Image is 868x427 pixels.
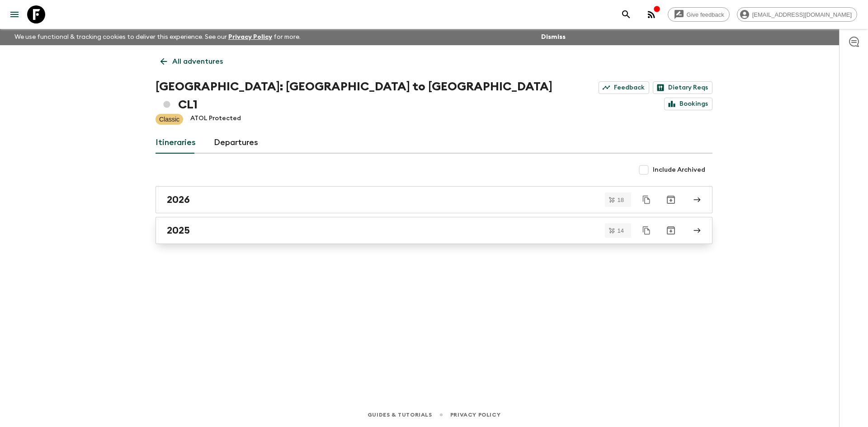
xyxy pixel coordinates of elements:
span: 14 [612,228,629,234]
a: Privacy Policy [228,34,272,40]
span: 18 [612,197,629,203]
button: Duplicate [638,222,655,239]
a: 2026 [156,186,712,213]
div: [EMAIL_ADDRESS][DOMAIN_NAME] [737,7,857,22]
a: 2025 [156,217,712,244]
a: Bookings [664,98,712,110]
a: Itineraries [156,132,196,154]
p: All adventures [172,56,223,67]
button: Duplicate [638,192,655,208]
button: Dismiss [539,31,568,43]
a: Give feedback [668,7,730,22]
a: Dietary Reqs [653,81,712,94]
span: [EMAIL_ADDRESS][DOMAIN_NAME] [747,11,857,18]
button: menu [5,5,24,23]
span: Give feedback [682,11,729,18]
a: Guides & Tutorials [368,410,432,420]
button: search adventures [617,5,635,23]
h2: 2025 [167,225,190,236]
button: Archive [662,221,680,239]
a: All adventures [156,52,228,70]
p: Classic [159,115,179,124]
a: Departures [214,132,258,154]
p: ATOL Protected [190,114,241,125]
a: Feedback [599,81,649,94]
h1: [GEOGRAPHIC_DATA]: [GEOGRAPHIC_DATA] to [GEOGRAPHIC_DATA] CL1 [156,78,555,114]
h2: 2026 [167,194,190,206]
a: Privacy Policy [450,410,500,420]
span: Include Archived [653,165,705,174]
p: We use functional & tracking cookies to deliver this experience. See our for more. [11,29,304,45]
button: Archive [662,191,680,209]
